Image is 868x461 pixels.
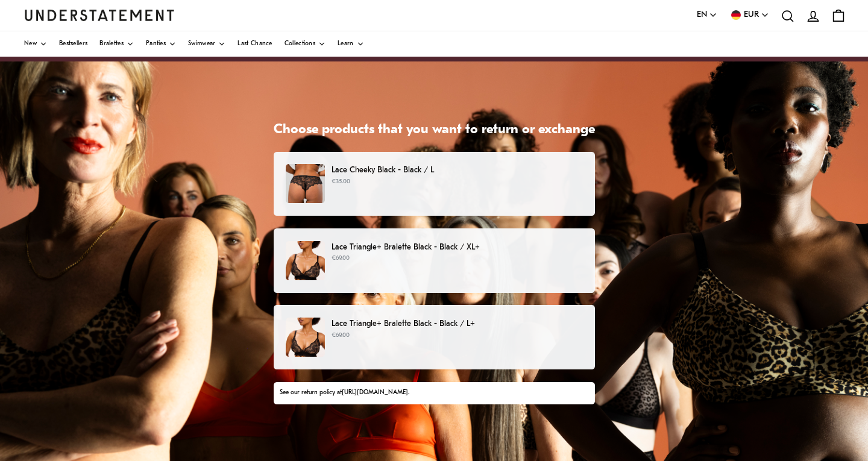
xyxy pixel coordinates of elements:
[237,41,272,47] span: Last Chance
[99,41,124,47] span: Bralettes
[342,389,408,396] a: [URL][DOMAIN_NAME]
[332,177,582,187] p: €35.00
[332,164,582,177] p: Lace Cheeky Black - Black / L
[332,241,582,254] p: Lace Triangle+ Bralette Black - Black / XL+
[286,318,325,357] img: 117_52661b60-0f85-4719-ba32-954cce1268af.jpg
[188,41,215,47] span: Swimwear
[332,331,582,340] p: €69.00
[285,31,325,57] a: Collections
[744,8,759,22] span: EUR
[338,31,364,57] a: Learn
[285,41,315,47] span: Collections
[146,31,176,57] a: Panties
[146,41,166,47] span: Panties
[280,388,588,398] div: See our return policy at .
[697,8,707,22] span: EN
[286,241,325,280] img: 117_52661b60-0f85-4719-ba32-954cce1268af.jpg
[237,31,272,57] a: Last Chance
[729,8,769,22] button: EUR
[332,254,582,263] p: €69.00
[59,41,87,47] span: Bestsellers
[274,122,595,139] h1: Choose products that you want to return or exchange
[24,10,175,20] a: Understatement Homepage
[24,41,37,47] span: New
[188,31,225,57] a: Swimwear
[338,41,354,47] span: Learn
[59,31,87,57] a: Bestsellers
[697,8,717,22] button: EN
[24,31,47,57] a: New
[99,31,134,57] a: Bralettes
[332,318,582,330] p: Lace Triangle+ Bralette Black - Black / L+
[286,164,325,203] img: lace-cheeky-saboteur-34269228990629.jpg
